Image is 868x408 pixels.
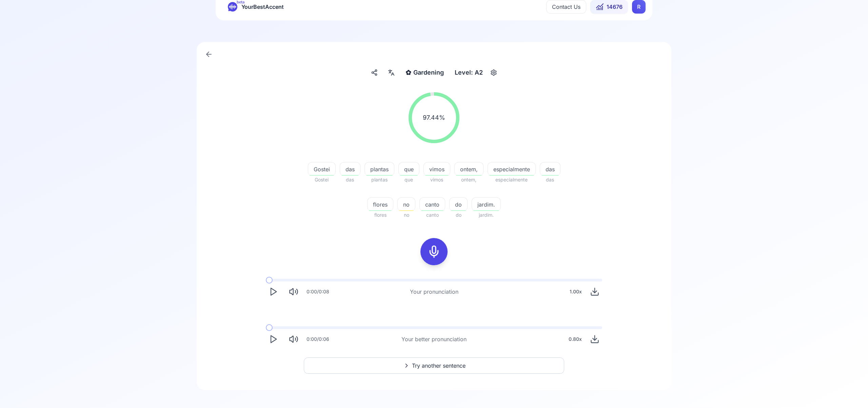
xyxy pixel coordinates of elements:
div: Your pronunciation [410,288,458,296]
span: flores [368,200,393,209]
span: 14676 [607,3,623,11]
span: jardim. [472,200,500,209]
button: vimos [423,162,450,176]
span: das [340,165,360,173]
span: especialmente [488,176,536,184]
span: ontem, [455,165,483,173]
button: no [397,197,415,211]
span: das [340,176,360,184]
button: especialmente [488,162,536,176]
span: que [399,165,419,173]
button: Download audio [587,332,602,347]
span: ontem, [454,176,484,184]
button: Play [266,332,281,347]
div: Level: A2 [452,66,486,79]
button: canto [419,197,445,211]
span: canto [419,211,445,219]
span: YourBestAccent [241,2,284,12]
button: que [398,162,419,176]
span: das [540,165,560,173]
div: 0:00 / 0:08 [307,288,329,295]
span: jardim. [472,211,501,219]
span: canto [420,200,445,209]
button: das [340,162,360,176]
span: Try another sentence [412,362,466,370]
span: no [398,200,415,209]
span: Gostei [308,176,336,184]
span: vimos [424,165,450,173]
button: do [449,197,468,211]
button: das [540,162,560,176]
div: 1.00 x [567,285,585,298]
button: Gostei [308,162,336,176]
button: plantas [364,162,394,176]
button: ✿Gardening [403,66,447,79]
span: plantas [364,176,394,184]
span: especialmente [488,165,535,173]
span: ✿ [406,68,411,77]
div: 0.80 x [566,332,585,346]
span: do [449,211,468,219]
span: Gardening [413,68,444,77]
button: Level: A2 [452,66,499,79]
button: Mute [286,284,301,299]
button: Try another sentence [304,357,564,374]
button: Download audio [587,284,602,299]
span: das [540,176,560,184]
span: do [450,200,467,209]
span: flores [367,211,393,219]
a: betaYourBestAccent [222,2,289,12]
button: Mute [286,332,301,347]
span: no [397,211,415,219]
span: 97.44 % [423,113,445,122]
span: vimos [423,176,450,184]
button: jardim. [472,197,501,211]
span: plantas [365,165,394,173]
span: Gostei [308,165,335,173]
div: 0:00 / 0:06 [307,336,329,343]
button: flores [367,197,393,211]
button: ontem, [454,162,484,176]
button: Play [266,284,281,299]
div: Your better pronunciation [401,335,467,343]
span: que [398,176,419,184]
